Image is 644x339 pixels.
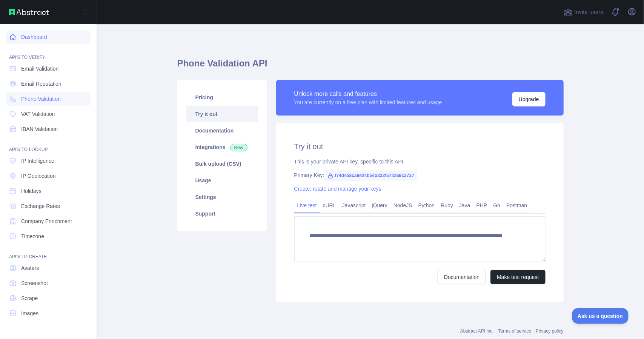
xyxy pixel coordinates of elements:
a: Java [456,199,473,211]
img: Abstract API [9,9,49,15]
div: Unlock more calls and features [294,89,442,99]
a: Holidays [6,184,91,198]
a: Privacy policy [536,328,563,334]
h1: Phone Validation API [177,57,564,76]
a: Exchange Rates [6,199,91,213]
button: Invite users [562,6,605,18]
a: jQuery [369,199,390,211]
span: Email Reputation [21,80,61,88]
a: Timezone [6,230,91,243]
a: Live test [294,199,320,211]
a: IP Intelligence [6,154,91,168]
div: You are currently on a free plan with limited features and usage [294,99,442,106]
span: Invite users [574,8,603,17]
span: Phone Validation [21,95,61,103]
div: API'S TO VERIFY [6,45,91,60]
a: Phone Validation [6,92,91,106]
h2: Try it out [294,141,546,152]
a: Screenshot [6,276,91,290]
span: Email Validation [21,65,58,72]
a: Email Validation [6,62,91,76]
a: IBAN Validation [6,122,91,136]
div: API'S TO CREATE [6,245,91,260]
a: Scrape [6,291,91,305]
a: Documentation [438,270,486,284]
a: cURL [320,199,339,211]
a: Javascript [339,199,369,211]
a: NodeJS [390,199,415,211]
span: IBAN Validation [21,125,58,133]
span: Company Enrichment [21,217,72,225]
a: Go [490,199,503,211]
span: Holidays [21,187,41,195]
a: PHP [473,199,490,211]
div: API'S TO LOOKUP [6,137,91,153]
a: Terms of service [498,328,531,334]
span: Screenshot [21,279,48,287]
a: Settings [186,189,258,205]
div: This is your private API key, specific to this API. [294,158,546,165]
a: Pricing [186,89,258,106]
span: Avatars [21,264,39,272]
a: VAT Validation [6,107,91,121]
a: Abstract API Inc. [460,328,494,334]
a: Avatars [6,261,91,275]
a: Support [186,205,258,222]
span: Exchange Rates [21,202,60,210]
button: Upgrade [512,92,546,106]
a: Integrations New [186,139,258,156]
span: VAT Validation [21,110,55,118]
span: f74d458ca9e24b54b332f572269c3737 [324,170,417,181]
a: Ruby [438,199,456,211]
iframe: Toggle Customer Support [572,308,629,324]
span: New [230,144,247,151]
a: Postman [503,199,530,211]
a: Documentation [186,122,258,139]
span: Images [21,310,38,317]
a: Dashboard [6,30,91,44]
a: Python [415,199,438,211]
a: Usage [186,172,258,189]
span: Scrape [21,294,38,302]
a: Company Enrichment [6,214,91,228]
div: Primary Key: [294,171,546,179]
span: IP Geolocation [21,172,56,180]
button: Make test request [490,270,545,284]
a: Create, rotate and manage your keys [294,186,381,192]
a: Bulk upload (CSV) [186,156,258,172]
a: Images [6,307,91,320]
span: IP Intelligence [21,157,54,165]
span: Timezone [21,233,44,240]
a: Email Reputation [6,77,91,91]
a: Try it out [186,106,258,122]
a: IP Geolocation [6,169,91,183]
